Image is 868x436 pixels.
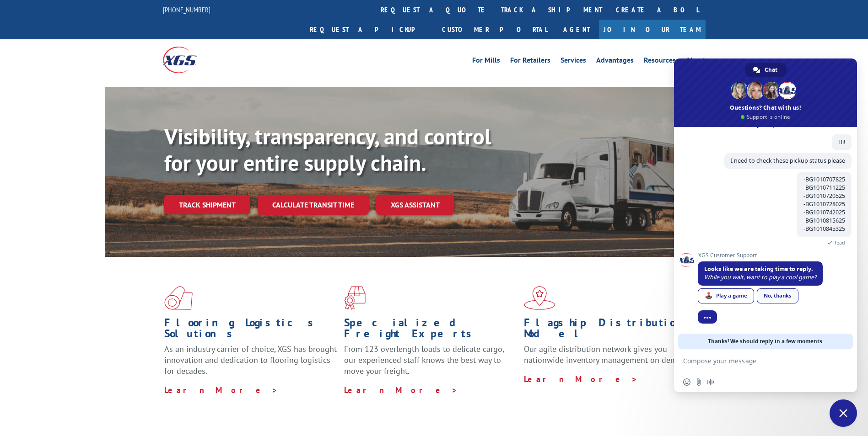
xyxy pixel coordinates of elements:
span: Send a file [695,378,702,386]
span: XGS Customer Support [698,252,823,259]
span: I need to check these pickup status please [731,157,845,165]
span: Insert an emoji [683,378,690,386]
a: For Retailers [510,57,550,67]
span: Thanks! We should reply in a few moments. [708,334,824,349]
span: Audio message [707,378,714,386]
textarea: Compose your message... [683,357,828,365]
a: Advantages [596,57,634,67]
div: Close chat [830,399,857,427]
b: Visibility, transparency, and control for your entire supply chain. [164,122,491,177]
a: Resources [644,57,676,67]
div: [DATE] [757,122,775,128]
span: As an industry carrier of choice, XGS has brought innovation and dedication to flooring logistics... [164,344,337,376]
a: Track shipment [164,195,250,214]
span: 🕹️ [705,292,713,299]
span: Read [833,239,845,246]
a: Agent [554,20,599,39]
span: Chat [765,63,777,77]
a: About [686,57,706,67]
h1: Specialized Freight Experts [344,317,517,344]
img: xgs-icon-focused-on-flooring-red [344,286,366,310]
span: While you wait, want to play a cool game? [704,273,816,281]
a: XGS ASSISTANT [376,195,454,215]
a: Services [561,57,586,67]
a: [PHONE_NUMBER] [163,5,210,14]
a: Learn More > [344,385,458,395]
p: From 123 overlength loads to delicate cargo, our experienced staff knows the best way to move you... [344,344,517,384]
img: xgs-icon-total-supply-chain-intelligence-red [164,286,193,310]
span: Our agile distribution network gives you nationwide inventory management on demand. [524,344,692,365]
h1: Flagship Distribution Model [524,317,697,344]
img: xgs-icon-flagship-distribution-model-red [524,286,555,310]
a: Join Our Team [599,20,706,39]
a: For Mills [472,57,500,67]
a: Request a pickup [303,20,435,39]
span: -BG1010707825 -BG1010711225 -BG1010720525 -BG1010728025 -BG1010742025 -BG1010815625 -BG1010845325 [803,175,845,233]
a: Learn More > [524,374,638,384]
span: Looks like we are taking time to reply. [704,265,813,273]
a: Learn More > [164,385,278,395]
h1: Flooring Logistics Solutions [164,317,337,344]
div: Play a game [698,288,754,303]
div: No, thanks [757,288,798,303]
div: Chat [745,63,787,77]
a: Calculate transit time [258,195,369,215]
a: Customer Portal [435,20,554,39]
span: Hi! [838,138,845,146]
